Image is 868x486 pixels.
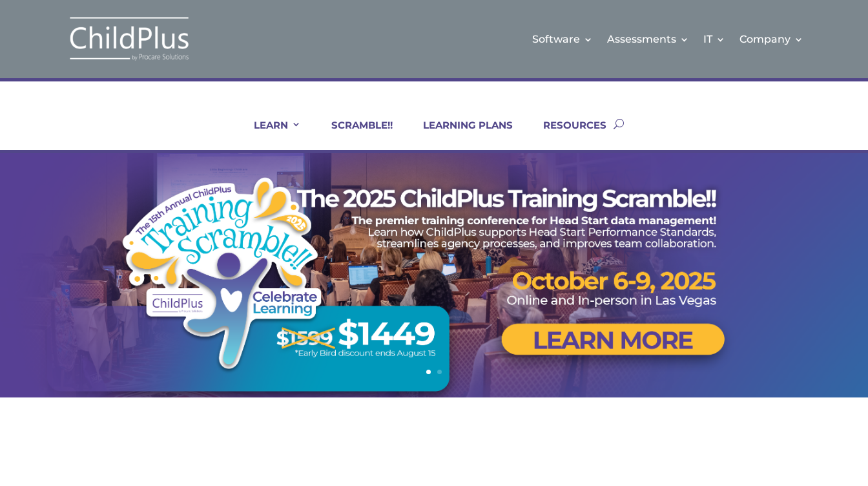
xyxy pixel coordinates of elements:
[407,119,513,150] a: LEARNING PLANS
[739,13,803,65] a: Company
[607,13,689,65] a: Assessments
[426,370,431,374] a: 1
[532,13,593,65] a: Software
[527,119,606,150] a: RESOURCES
[437,370,442,374] a: 2
[703,13,725,65] a: IT
[238,119,301,150] a: LEARN
[315,119,393,150] a: SCRAMBLE!!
